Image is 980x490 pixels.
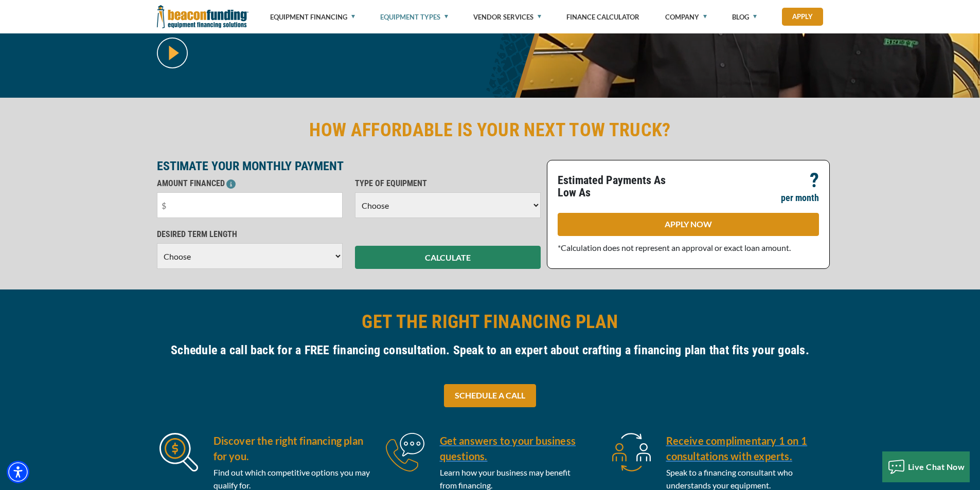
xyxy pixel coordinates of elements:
[558,213,819,236] a: APPLY NOW
[7,461,29,483] div: Accessibility Menu
[782,8,823,26] a: Apply
[157,192,343,218] input: $
[781,192,819,204] p: per month
[558,243,791,252] span: *Calculation does not represent an approval or exact loan amount.
[157,310,824,334] h2: GET THE RIGHT FINANCING PLAN
[440,433,597,464] a: Get answers to your business questions.
[558,174,682,199] p: Estimated Payments As Low As
[213,467,370,490] span: Find out which competitive options you may qualify for.
[157,228,343,241] p: DESIRED TERM LENGTH
[157,118,824,142] h2: HOW AFFORDABLE IS YOUR NEXT TOW TRUCK?
[355,177,541,190] p: TYPE OF EQUIPMENT
[810,174,819,187] p: ?
[666,467,793,490] span: Speak to a financing consultant who understands your equipment.
[157,38,188,68] img: video modal pop-up play button
[444,384,536,407] a: SCHEDULE A CALL - open in a new tab
[882,451,970,482] button: Live Chat Now
[908,462,965,471] span: Live Chat Now
[213,433,371,464] h5: Discover the right financing plan for you.
[355,246,541,269] button: CALCULATE
[157,341,824,359] h4: Schedule a call back for a FREE financing consultation. Speak to an expert about crafting a finan...
[440,467,571,490] span: Learn how your business may benefit from financing.
[666,433,824,464] a: Receive complimentary 1 on 1 consultations with experts.
[157,177,343,190] p: AMOUNT FINANCED
[157,160,541,172] p: ESTIMATE YOUR MONTHLY PAYMENT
